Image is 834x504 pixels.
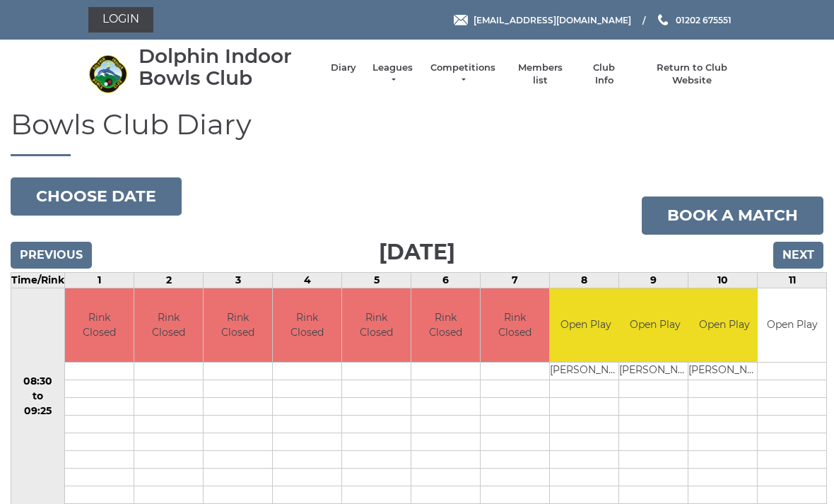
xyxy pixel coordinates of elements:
td: 1 [65,272,134,288]
a: Members list [510,61,569,87]
td: 9 [619,272,688,288]
td: 2 [134,272,204,288]
td: [PERSON_NAME] [550,363,621,380]
button: Choose date [11,177,182,216]
span: 01202 675551 [676,14,732,25]
td: 5 [342,272,411,288]
td: 8 [550,272,619,288]
span: [EMAIL_ADDRESS][DOMAIN_NAME] [474,14,631,25]
td: Rink Closed [411,288,480,363]
td: Open Play [688,288,760,363]
a: Diary [331,61,356,74]
td: 11 [758,272,827,288]
a: Phone us 01202 675551 [656,13,732,27]
td: 3 [204,272,273,288]
td: Rink Closed [204,288,272,363]
img: Phone us [658,14,668,25]
td: 6 [411,272,481,288]
input: Previous [11,242,92,269]
a: Return to Club Website [639,61,746,87]
a: Email [EMAIL_ADDRESS][DOMAIN_NAME] [454,13,631,27]
td: Open Play [619,288,691,363]
div: Dolphin Indoor Bowls Club [139,45,317,89]
td: Open Play [550,288,621,363]
td: 4 [273,272,342,288]
td: [PERSON_NAME] [688,363,760,380]
img: Email [454,15,468,25]
a: Club Info [584,61,625,87]
td: Rink Closed [273,288,341,363]
input: Next [773,242,823,269]
td: [PERSON_NAME] [619,363,691,380]
a: Leagues [370,61,415,87]
td: Rink Closed [65,288,134,363]
td: 10 [688,272,758,288]
a: Competitions [429,61,497,87]
td: 7 [481,272,550,288]
td: Rink Closed [342,288,411,363]
td: Rink Closed [134,288,203,363]
a: Book a match [642,197,823,235]
img: Dolphin Indoor Bowls Club [88,54,127,93]
a: Login [88,7,153,33]
td: Time/Rink [11,272,65,288]
td: Rink Closed [481,288,549,363]
h1: Bowls Club Diary [11,109,823,156]
td: Open Play [758,288,826,363]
